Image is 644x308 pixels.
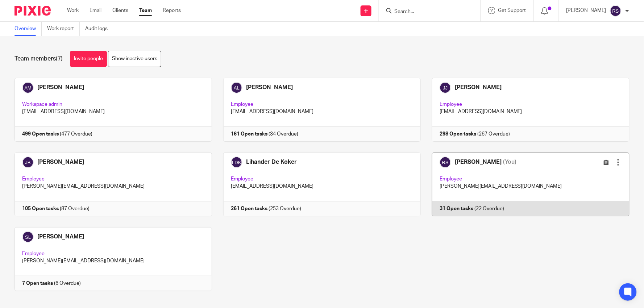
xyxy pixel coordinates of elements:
[610,5,622,17] img: svg%3E
[566,7,606,14] p: [PERSON_NAME]
[498,8,526,13] span: Get Support
[108,51,161,67] a: Show inactive users
[112,7,128,14] a: Clients
[70,51,107,67] a: Invite people
[14,55,63,63] h1: Team members
[14,22,42,36] a: Overview
[67,7,79,14] a: Work
[47,22,80,36] a: Work report
[85,22,113,36] a: Audit logs
[139,7,152,14] a: Team
[163,7,181,14] a: Reports
[56,56,63,62] span: (7)
[394,9,459,15] input: Search
[14,6,51,16] img: Pixie
[90,7,101,14] a: Email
